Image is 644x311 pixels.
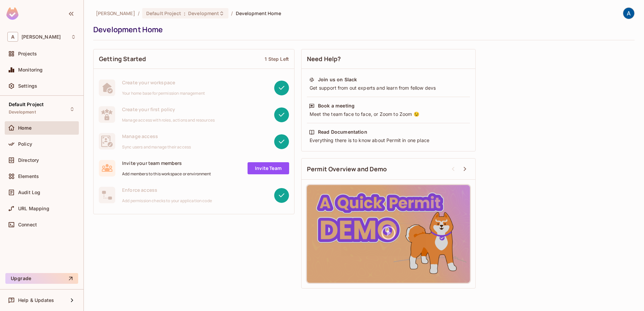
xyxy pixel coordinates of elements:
div: Book a meeting [318,102,355,109]
span: URL Mapping [18,206,49,211]
span: Connect [18,222,37,227]
span: Help & Updates [18,298,54,303]
span: Permit Overview and Demo [307,165,387,173]
span: the active workspace [96,10,135,16]
span: Add permission checks to your application code [122,198,212,204]
span: Manage access with roles, actions and resources [122,118,215,123]
span: Development Home [236,10,281,16]
span: Policy [18,141,32,147]
div: Read Documentation [318,129,367,135]
span: Projects [18,51,37,56]
span: Home [18,125,32,131]
li: / [138,10,140,16]
span: Your home base for permission management [122,91,205,96]
span: A [7,32,18,42]
span: Monitoring [18,67,43,73]
span: Create your first policy [122,106,215,113]
span: Development [188,10,219,16]
li: / [231,10,233,16]
span: : [183,11,186,16]
span: Invite your team members [122,160,211,166]
div: Join us on Slack [318,76,357,83]
button: Upgrade [5,273,78,284]
a: Invite Team [248,162,289,174]
div: Get support from out experts and learn from fellow devs [309,85,468,91]
img: SReyMgAAAABJRU5ErkJggg== [6,7,18,20]
span: Sync users and manage their access [122,144,191,150]
span: Manage access [122,133,191,139]
span: Default Project [146,10,181,16]
span: Workspace: Aman Sharma [21,34,61,40]
span: Directory [18,158,39,163]
span: Audit Log [18,190,40,195]
div: Development Home [93,25,631,35]
span: Development [9,109,36,115]
span: Create your workspace [122,79,205,86]
span: Getting Started [99,55,146,63]
span: Enforce access [122,187,212,193]
div: Meet the team face to face, or Zoom to Zoom 😉 [309,111,468,118]
div: 1 Step Left [265,56,289,62]
span: Add members to this workspace or environment [122,171,211,177]
span: Default Project [9,102,44,107]
span: Settings [18,83,37,89]
div: Everything there is to know about Permit in one place [309,137,468,144]
span: Need Help? [307,55,341,63]
span: Elements [18,174,39,179]
img: Aman Sharma [623,8,634,19]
